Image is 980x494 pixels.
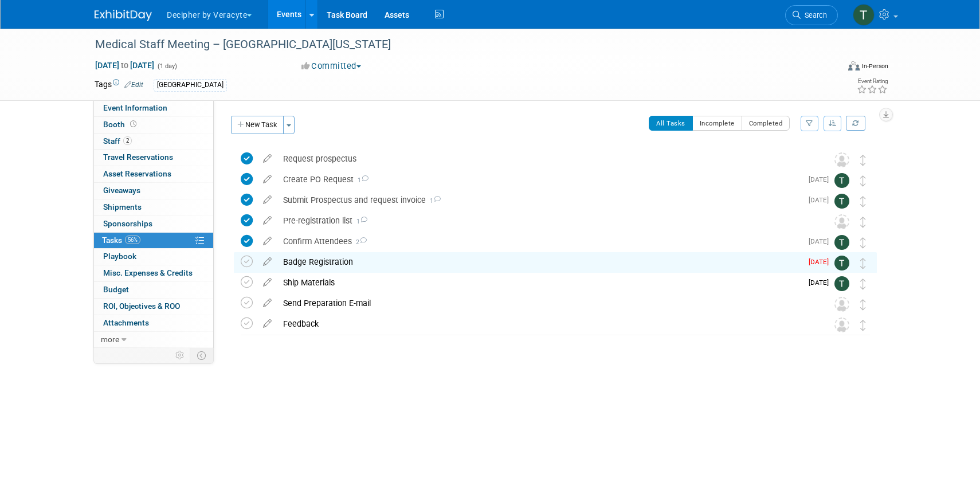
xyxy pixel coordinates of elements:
[860,196,866,207] i: Move task
[785,5,838,25] a: Search
[692,116,742,131] button: Incomplete
[170,348,190,363] td: Personalize Event Tab Strip
[94,117,213,133] a: Booth
[103,152,173,162] span: Travel Reservations
[860,217,866,228] i: Move task
[103,186,140,195] span: Giveaways
[834,173,849,188] img: Tony Alvarado
[128,120,139,128] span: Booth not reserved yet
[354,177,369,184] span: 1
[94,315,213,331] a: Attachments
[809,258,834,266] span: [DATE]
[257,215,277,226] a: edit
[277,232,802,251] div: Confirm Attendees
[257,298,277,308] a: edit
[103,120,139,129] span: Booth
[102,236,140,245] span: Tasks
[94,282,213,298] a: Budget
[94,265,213,281] a: Misc. Expenses & Credits
[834,276,849,291] img: Tony Alvarado
[94,150,213,166] a: Travel Reservations
[277,314,812,334] div: Feedback
[94,134,213,150] a: Staff2
[277,273,802,292] div: Ship Materials
[101,335,119,344] span: more
[94,166,213,182] a: Asset Reservations
[119,61,130,70] span: to
[257,277,277,288] a: edit
[94,199,213,215] a: Shipments
[154,79,227,91] div: [GEOGRAPHIC_DATA]
[809,279,834,287] span: [DATE]
[649,116,693,131] button: All Tasks
[860,299,866,310] i: Move task
[103,252,136,261] span: Playbook
[257,319,277,329] a: edit
[257,154,277,164] a: edit
[834,214,849,229] img: Unassigned
[94,100,213,116] a: Event Information
[809,175,834,183] span: [DATE]
[95,79,143,92] td: Tags
[834,317,849,332] img: Unassigned
[846,116,865,131] a: Refresh
[857,79,888,84] div: Event Rating
[103,136,132,146] span: Staff
[834,235,849,250] img: Tony Alvarado
[257,236,277,246] a: edit
[257,174,277,185] a: edit
[103,169,171,178] span: Asset Reservations
[770,60,888,77] div: Event Format
[352,218,367,225] span: 1
[124,81,143,89] a: Edit
[277,252,802,272] div: Badge Registration
[103,103,167,112] span: Event Information
[95,10,152,21] img: ExhibitDay
[277,190,802,210] div: Submit Prospectus and request invoice
[277,293,812,313] div: Send Preparation E-mail
[103,268,193,277] span: Misc. Expenses & Credits
[94,299,213,315] a: ROI, Objectives & ROO
[860,237,866,248] i: Move task
[352,238,367,246] span: 2
[860,155,866,166] i: Move task
[123,136,132,145] span: 2
[103,285,129,294] span: Budget
[834,152,849,167] img: Unassigned
[834,297,849,312] img: Unassigned
[277,149,812,168] div: Request prospectus
[103,301,180,311] span: ROI, Objectives & ROO
[156,62,177,70] span: (1 day)
[853,4,875,26] img: Tony Alvarado
[125,236,140,244] span: 56%
[860,320,866,331] i: Move task
[801,11,827,19] span: Search
[103,202,142,211] span: Shipments
[297,60,366,72] button: Committed
[231,116,284,134] button: New Task
[190,348,214,363] td: Toggle Event Tabs
[277,170,802,189] div: Create PO Request
[94,216,213,232] a: Sponsorships
[860,175,866,186] i: Move task
[94,233,213,249] a: Tasks56%
[860,279,866,289] i: Move task
[809,237,834,245] span: [DATE]
[834,194,849,209] img: Tony Alvarado
[861,62,888,70] div: In-Person
[742,116,790,131] button: Completed
[95,60,155,70] span: [DATE] [DATE]
[277,211,812,230] div: Pre-registration list
[257,195,277,205] a: edit
[257,257,277,267] a: edit
[94,332,213,348] a: more
[94,183,213,199] a: Giveaways
[860,258,866,269] i: Move task
[809,196,834,204] span: [DATE]
[848,61,860,70] img: Format-Inperson.png
[103,318,149,327] span: Attachments
[834,256,849,270] img: Tony Alvarado
[91,34,821,55] div: Medical Staff Meeting – [GEOGRAPHIC_DATA][US_STATE]
[103,219,152,228] span: Sponsorships
[94,249,213,265] a: Playbook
